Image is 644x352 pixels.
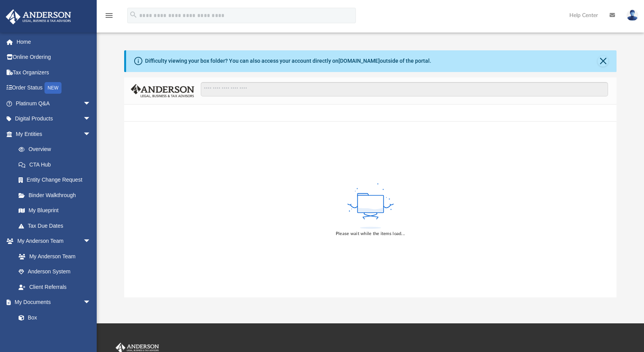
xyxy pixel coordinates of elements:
button: Close [598,56,608,67]
a: Box [11,310,95,325]
a: Platinum Q&Aarrow_drop_down [5,96,102,111]
a: Digital Productsarrow_drop_down [5,111,102,127]
img: User Pic [627,10,638,21]
a: Client Referrals [11,279,99,295]
a: My Blueprint [11,203,99,218]
div: Difficulty viewing your box folder? You can also access your account directly on outside of the p... [145,57,431,65]
a: Tax Due Dates [11,218,102,234]
img: Anderson Advisors Platinum Portal [3,9,73,24]
a: menu [104,15,114,20]
a: Binder Walkthrough [11,187,102,203]
div: Please wait while the items load... [336,230,405,237]
span: arrow_drop_down [83,234,99,249]
span: arrow_drop_down [83,295,99,311]
a: Order StatusNEW [5,80,102,96]
i: menu [104,11,114,20]
a: Overview [11,142,102,157]
span: arrow_drop_down [83,126,99,142]
a: Anderson System [11,264,99,280]
span: arrow_drop_down [83,96,99,112]
a: Online Ordering [5,50,102,65]
a: [DOMAIN_NAME] [338,58,380,64]
span: arrow_drop_down [83,111,99,127]
a: My Anderson Team [11,249,95,264]
div: NEW [44,82,61,94]
a: My Documentsarrow_drop_down [5,295,99,310]
a: My Anderson Teamarrow_drop_down [5,234,99,249]
input: Search files and folders [201,82,608,97]
a: Entity Change Request [11,172,102,188]
a: CTA Hub [11,157,102,172]
i: search [129,10,138,19]
a: My Entitiesarrow_drop_down [5,126,102,142]
a: Tax Organizers [5,65,102,80]
a: Home [5,34,102,50]
a: Meeting Minutes [11,325,99,341]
